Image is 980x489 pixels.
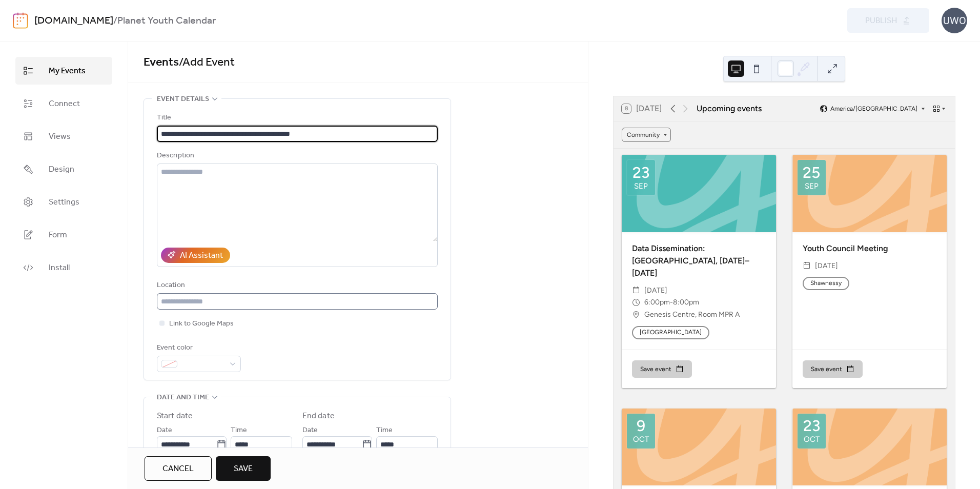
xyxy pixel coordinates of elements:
[49,131,71,143] span: Views
[157,93,209,106] span: Event details
[622,242,776,279] div: Data Dissemination: [GEOGRAPHIC_DATA], [DATE]–[DATE]
[15,90,112,117] a: Connect
[157,112,436,124] div: Title
[804,436,820,443] div: Oct
[803,260,811,272] div: ​
[234,463,253,475] span: Save
[144,51,179,74] a: Events
[179,51,235,74] span: / Add Event
[231,424,247,437] span: Time
[942,8,967,33] div: UWO
[49,262,70,274] span: Install
[633,436,649,443] div: Oct
[15,254,112,281] a: Install
[49,196,79,209] span: Settings
[216,456,271,481] button: Save
[169,318,234,330] span: Link to Google Maps
[49,98,80,110] span: Connect
[670,296,673,309] span: -
[673,296,699,309] span: 8:00pm
[157,410,193,422] div: Start date
[113,11,117,31] b: /
[157,342,239,354] div: Event color
[49,164,74,176] span: Design
[15,155,112,183] a: Design
[805,182,819,190] div: Sep
[634,182,648,190] div: Sep
[145,456,212,481] button: Cancel
[15,123,112,150] a: Views
[644,284,667,297] span: [DATE]
[632,165,649,180] div: 23
[803,418,820,434] div: 23
[803,165,820,180] div: 25
[697,103,762,115] div: Upcoming events
[15,221,112,249] a: Form
[632,284,640,297] div: ​
[302,410,335,422] div: End date
[13,12,28,29] img: logo
[157,424,172,437] span: Date
[161,248,230,263] button: AI Assistant
[15,188,112,216] a: Settings
[632,296,640,309] div: ​
[117,11,216,31] b: Planet Youth Calendar
[637,418,645,434] div: 9
[803,360,863,378] button: Save event
[302,424,318,437] span: Date
[644,309,740,321] span: Genesis Centre, Room MPR A
[157,150,436,162] div: Description
[644,296,670,309] span: 6:00pm
[180,250,223,262] div: AI Assistant
[157,279,436,292] div: Location
[34,11,113,31] a: [DOMAIN_NAME]
[815,260,838,272] span: [DATE]
[632,360,692,378] button: Save event
[792,242,947,255] div: Youth Council Meeting
[376,424,393,437] span: Time
[49,65,86,77] span: My Events
[157,392,209,404] span: Date and time
[49,229,67,241] span: Form
[830,106,917,112] span: America/[GEOGRAPHIC_DATA]
[162,463,194,475] span: Cancel
[632,309,640,321] div: ​
[15,57,112,85] a: My Events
